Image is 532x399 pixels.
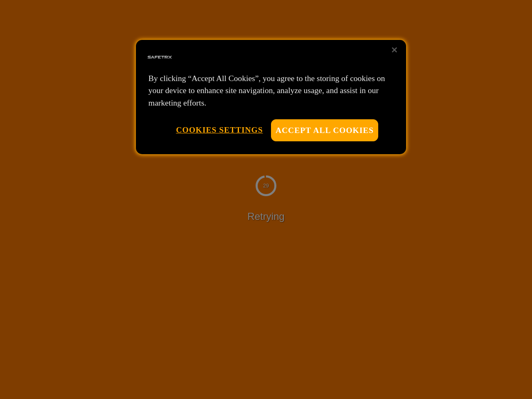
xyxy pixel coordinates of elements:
button: Cookies Settings [176,119,263,140]
p: By clicking “Accept All Cookies”, you agree to the storing of cookies on your device to enhance s... [148,72,394,109]
button: Accept All Cookies [271,119,378,141]
div: Privacy [136,40,406,154]
button: Close [385,41,404,59]
img: Safe Tracks [146,44,173,71]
